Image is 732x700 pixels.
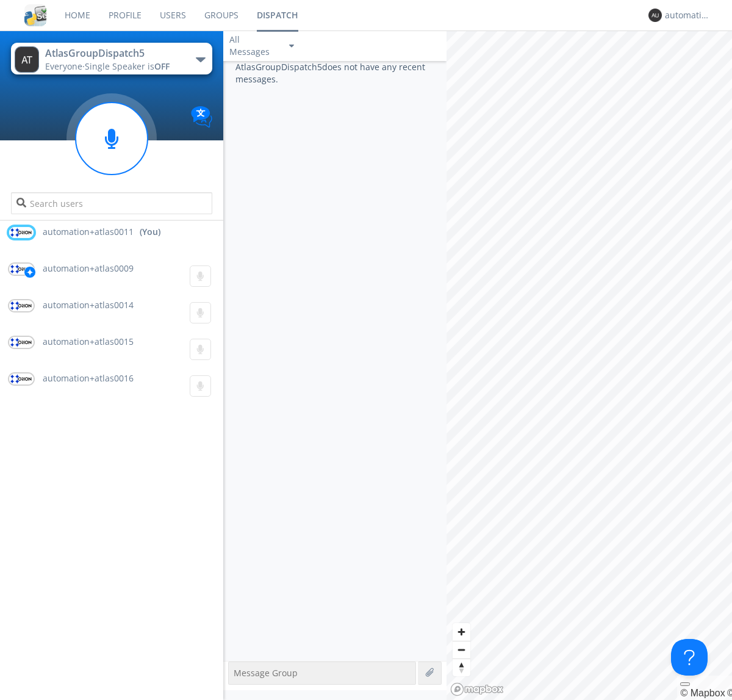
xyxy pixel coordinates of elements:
[9,264,34,275] img: orion-labs-logo.svg
[15,46,39,73] img: 373638.png
[9,373,34,384] img: orion-labs-logo.svg
[43,226,134,238] span: automation+atlas0011
[43,299,134,311] span: automation+atlas0014
[453,659,470,676] span: Reset bearing to north
[43,336,134,347] span: automation+atlas0015
[450,682,504,696] a: Mapbox logo
[85,60,170,72] span: Single Speaker is
[453,641,470,659] button: Zoom out
[191,106,212,128] img: Translation enabled
[671,639,708,676] iframe: Toggle Customer Support
[680,688,725,698] a: Mapbox
[11,43,212,74] button: AtlasGroupDispatch5Everyone·Single Speaker isOFF
[24,4,46,26] img: cddb5a64eb264b2086981ab96f4c1ba7
[453,623,470,641] button: Zoom in
[223,61,447,661] div: AtlasGroupDispatch5 does not have any recent messages.
[289,45,294,48] img: caret-down-sm.svg
[11,192,212,214] input: Search users
[45,46,182,60] div: AtlasGroupDispatch5
[9,337,34,348] img: orion-labs-logo.svg
[229,34,278,58] div: All Messages
[648,9,662,22] img: 373638.png
[453,659,470,676] button: Reset bearing to north
[154,60,170,72] span: OFF
[9,227,34,238] img: orion-labs-logo.svg
[43,372,134,384] span: automation+atlas0016
[140,226,160,238] div: (You)
[665,9,711,21] div: automation+atlas0011
[43,262,134,274] span: automation+atlas0009
[9,300,34,311] img: orion-labs-logo.svg
[453,641,470,659] span: Zoom out
[45,60,182,73] div: Everyone ·
[680,682,690,686] button: Toggle attribution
